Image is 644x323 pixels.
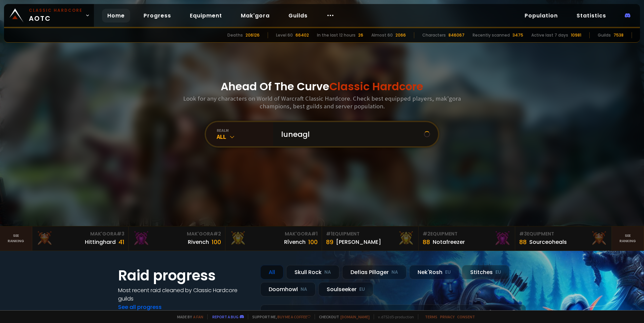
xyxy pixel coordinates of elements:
[340,314,370,319] a: [DOMAIN_NAME]
[422,32,446,38] div: Characters
[29,7,83,13] small: Classic Hardcore
[322,226,419,251] a: #1Equipment89[PERSON_NAME]
[118,265,252,286] h1: Raid progress
[184,9,227,22] a: Equipment
[260,265,283,279] div: All
[277,122,424,146] input: Search a character...
[445,269,451,276] small: EU
[311,230,318,237] span: # 1
[359,286,365,293] small: EU
[374,314,414,319] span: v. d752d5 - production
[118,237,124,247] div: 41
[371,32,393,38] div: Almost 60
[286,265,339,279] div: Skull Rock
[188,238,209,246] div: Rivench
[296,32,309,38] div: 66402
[425,314,437,319] a: Terms
[225,226,322,251] a: Mak'Gora#1Rîvench100
[277,314,311,319] a: Buy me a coffee
[448,32,465,38] div: 846067
[217,133,273,141] div: All
[395,32,406,38] div: 2066
[117,230,124,237] span: # 3
[423,237,430,247] div: 88
[433,238,465,246] div: Notafreezer
[32,226,129,251] a: Mak'Gora#3Hittinghard41
[180,95,464,110] h3: Look for any characters on World of Warcraft Classic Hardcore. Check best equipped players, mak'g...
[612,226,644,251] a: Seeranking
[29,7,83,23] span: AOTC
[613,32,624,38] div: 7538
[519,237,527,247] div: 88
[4,4,94,27] a: Classic HardcoreAOTC
[571,32,581,38] div: 10981
[36,230,124,237] div: Mak'Gora
[315,314,370,319] span: Checkout
[519,230,527,237] span: # 3
[519,230,607,237] div: Equipment
[342,265,407,279] div: Defias Pillager
[473,32,510,38] div: Recently scanned
[324,269,331,276] small: NA
[118,303,162,311] a: See all progress
[419,226,515,251] a: #2Equipment88Notafreezer
[462,265,509,279] div: Stitches
[138,9,176,22] a: Progress
[217,128,273,133] div: realm
[221,78,423,95] h1: Ahead Of The Curve
[513,32,523,38] div: 3475
[212,314,238,319] a: Report a bug
[301,286,307,293] small: NA
[260,282,316,297] div: Doomhowl
[409,265,459,279] div: Nek'Rosh
[326,230,332,237] span: # 1
[283,9,313,22] a: Guilds
[102,9,130,22] a: Home
[531,32,568,38] div: Active last 7 days
[248,314,311,319] span: Support me,
[423,230,430,237] span: # 2
[227,32,243,38] div: Deaths
[260,305,526,322] a: a month agozgpetri on godDefias Pillager8 /90
[358,32,363,38] div: 26
[229,230,318,237] div: Mak'Gora
[515,226,612,251] a: #3Equipment88Sourceoheals
[317,32,356,38] div: In the last 12 hours
[326,237,333,247] div: 89
[329,79,423,94] span: Classic Hardcore
[598,32,611,38] div: Guilds
[457,314,475,319] a: Consent
[129,226,225,251] a: Mak'Gora#2Rivench100
[529,238,567,246] div: Sourceoheals
[118,286,252,303] h4: Most recent raid cleaned by Classic Hardcore guilds
[336,238,381,246] div: [PERSON_NAME]
[318,282,373,297] div: Soulseeker
[326,230,414,237] div: Equipment
[519,9,563,22] a: Population
[173,314,203,319] span: Made by
[495,269,501,276] small: EU
[440,314,454,319] a: Privacy
[391,269,398,276] small: NA
[213,230,221,237] span: # 2
[284,238,306,246] div: Rîvench
[246,32,260,38] div: 206126
[308,237,318,247] div: 100
[423,230,511,237] div: Equipment
[276,32,293,38] div: Level 60
[193,314,203,319] a: a fan
[212,237,221,247] div: 100
[85,238,116,246] div: Hittinghard
[133,230,221,237] div: Mak'Gora
[235,9,275,22] a: Mak'gora
[571,9,611,22] a: Statistics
